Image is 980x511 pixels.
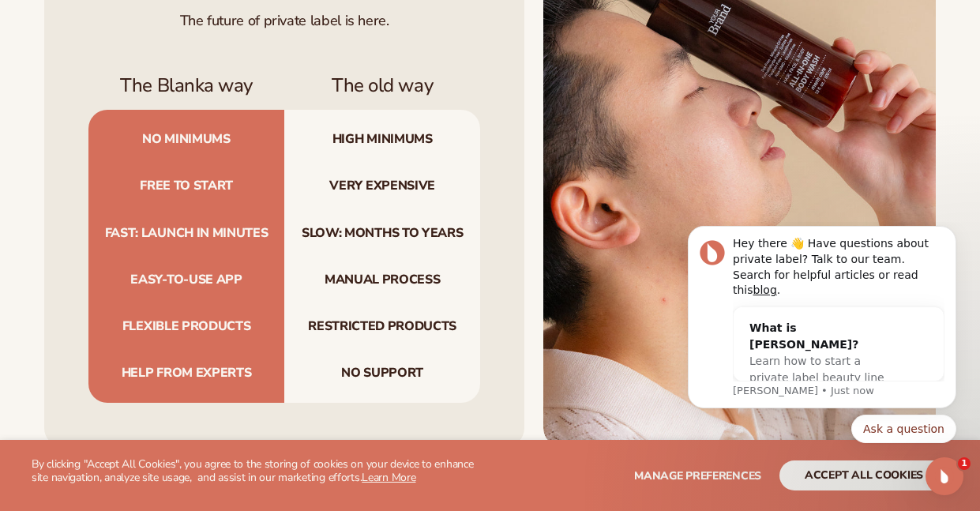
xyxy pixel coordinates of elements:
[634,460,761,490] button: Manage preferences
[88,210,284,257] span: Fast: launch in minutes
[88,110,284,163] span: No minimums
[362,470,415,485] a: Learn More
[88,163,284,209] span: Free to start
[88,350,284,403] span: Help from experts
[958,457,971,470] span: 1
[284,74,480,97] h3: The old way
[32,458,490,485] p: By clicking "Accept All Cookies", you agree to the storing of cookies on your device to enhance s...
[284,210,480,257] span: Slow: months to years
[634,468,761,483] span: Manage preferences
[284,257,480,303] span: Manual process
[664,222,980,503] iframe: Intercom notifications message
[284,350,480,403] span: No support
[284,110,480,163] span: High minimums
[284,303,480,350] span: Restricted products
[284,163,480,209] span: Very expensive
[88,74,284,97] h3: The Blanka way
[926,457,963,495] iframe: Intercom live chat
[88,257,284,303] span: Easy-to-use app
[88,303,284,350] span: Flexible products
